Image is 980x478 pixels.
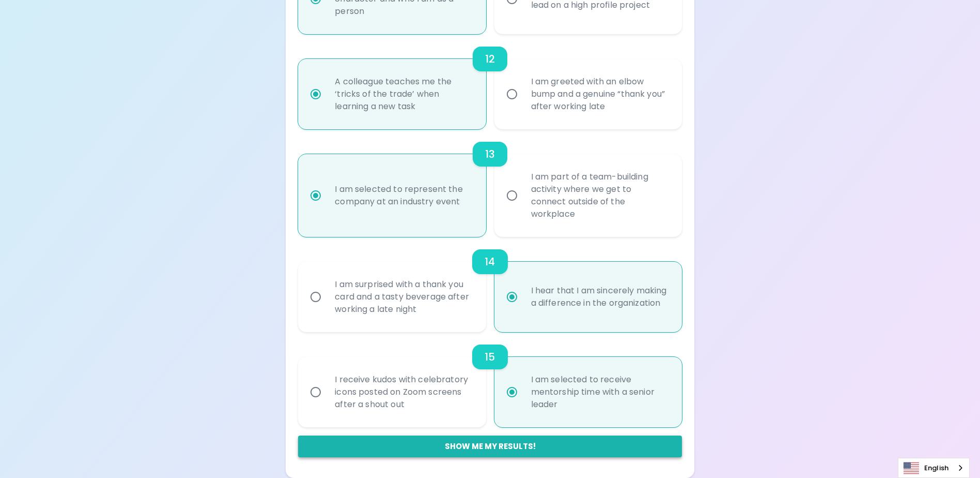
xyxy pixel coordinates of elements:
div: I am selected to receive mentorship time with a senior leader [523,361,676,423]
div: choice-group-check [298,237,681,332]
div: I receive kudos with celebratory icons posted on Zoom screens after a shout out [326,361,480,423]
div: I am greeted with an elbow bump and a genuine “thank you” after working late [523,63,676,125]
h6: 13 [485,146,495,162]
div: I am surprised with a thank you card and a tasty beverage after working a late night [326,266,480,328]
div: choice-group-check [298,129,681,237]
div: I am selected to represent the company at an industry event [326,171,480,220]
div: choice-group-check [298,34,681,129]
div: I hear that I am sincerely making a difference in the organization [523,272,676,322]
div: Language [898,458,970,478]
div: choice-group-check [298,332,681,427]
h6: 14 [485,253,495,270]
div: A colleague teaches me the ‘tricks of the trade’ when learning a new task [326,63,480,125]
h6: 15 [485,349,495,365]
h6: 12 [485,51,495,67]
button: Show me my results! [298,436,681,457]
aside: Language selected: English [898,458,970,478]
a: English [898,458,969,477]
div: I am part of a team-building activity where we get to connect outside of the workplace [523,158,676,233]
